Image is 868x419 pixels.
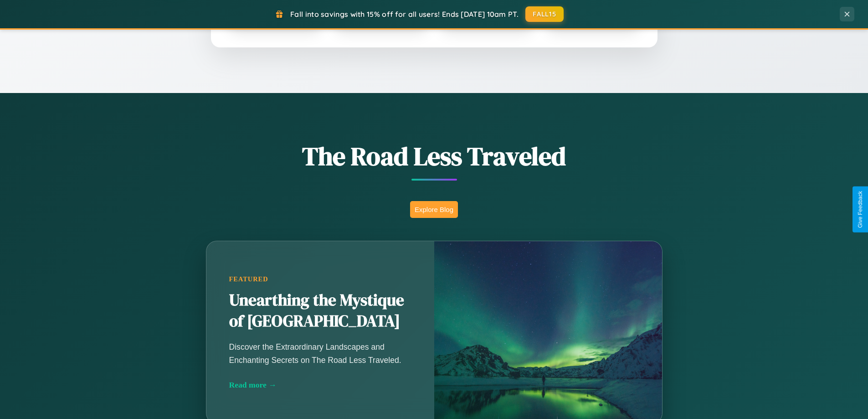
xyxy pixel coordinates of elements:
h2: Unearthing the Mystique of [GEOGRAPHIC_DATA] [229,290,411,332]
div: Featured [229,275,411,283]
span: Fall into savings with 15% off for all users! Ends [DATE] 10am PT. [290,10,519,19]
p: Discover the Extraordinary Landscapes and Enchanting Secrets on The Road Less Traveled. [229,341,411,366]
h1: The Road Less Traveled [161,139,708,174]
button: Explore Blog [410,201,458,218]
div: Read more → [229,380,411,390]
div: Give Feedback [857,191,863,228]
button: FALL15 [525,6,564,22]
